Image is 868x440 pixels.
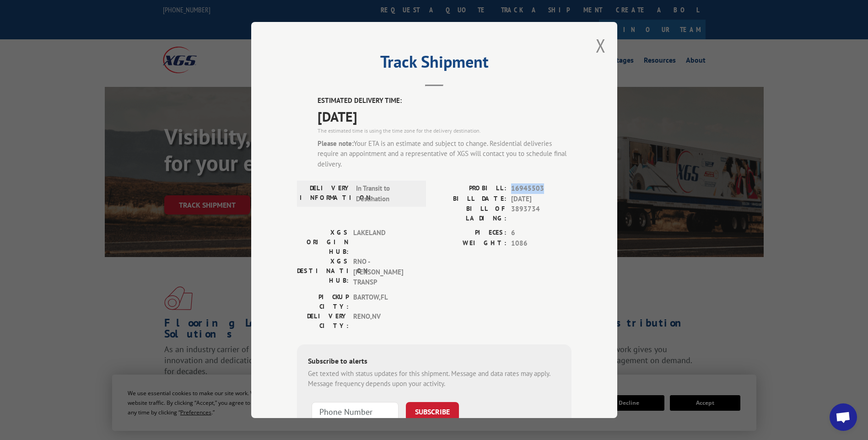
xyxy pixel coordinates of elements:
[353,257,415,288] span: RNO - [PERSON_NAME] TRANSP
[297,292,349,311] label: PICKUP CITY:
[596,33,606,58] button: Close modal
[434,228,507,238] label: PIECES:
[312,402,399,421] input: Phone Number
[434,194,507,204] label: BILL DATE:
[356,183,418,204] span: In Transit to Destination
[300,183,351,204] label: DELIVERY INFORMATION:
[434,238,507,249] label: WEIGHT:
[318,139,354,148] strong: Please note:
[297,311,349,331] label: DELIVERY CITY:
[297,55,571,73] h2: Track Shipment
[353,311,415,331] span: RENO , NV
[511,204,571,223] span: 3893734
[511,238,571,249] span: 1086
[511,228,571,238] span: 6
[434,204,507,223] label: BILL OF LADING:
[297,257,349,288] label: XGS DESTINATION HUB:
[353,292,415,311] span: BARTOW , FL
[434,183,507,194] label: PROBILL:
[511,183,571,194] span: 16945503
[297,228,349,257] label: XGS ORIGIN HUB:
[318,106,571,127] span: [DATE]
[308,355,561,369] div: Subscribe to alerts
[308,369,561,389] div: Get texted with status updates for this shipment. Message and data rates may apply. Message frequ...
[353,228,415,257] span: LAKELAND
[830,403,857,431] div: Open chat
[318,96,571,106] label: ESTIMATED DELIVERY TIME:
[318,127,571,135] div: The estimated time is using the time zone for the delivery destination.
[511,194,571,204] span: [DATE]
[406,402,459,421] button: SUBSCRIBE
[318,139,571,170] div: Your ETA is an estimate and subject to change. Residential deliveries require an appointment and ...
